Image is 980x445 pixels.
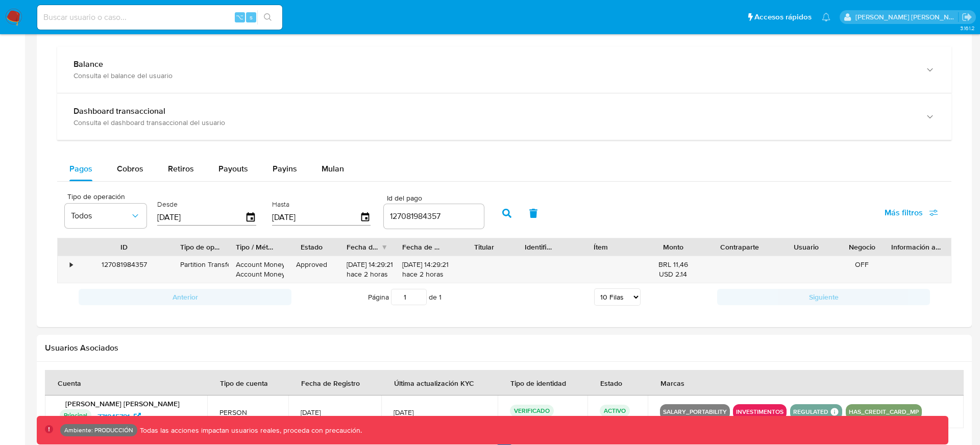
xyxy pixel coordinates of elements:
[236,12,243,22] span: ⌥
[822,13,830,21] a: Notificaciones
[250,12,253,22] span: s
[754,12,812,22] span: Accesos rápidos
[960,24,975,32] span: 3.161.2
[64,428,133,432] p: Ambiente: PRODUCCIÓN
[45,343,964,353] h2: Usuarios Asociados
[962,12,972,22] a: Salir
[137,426,362,435] p: Todas las acciones impactan usuarios reales, proceda con precaución.
[855,12,959,22] p: facundoagustin.borghi@mercadolibre.com
[37,11,282,24] input: Buscar usuario o caso...
[257,10,278,24] button: search-icon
